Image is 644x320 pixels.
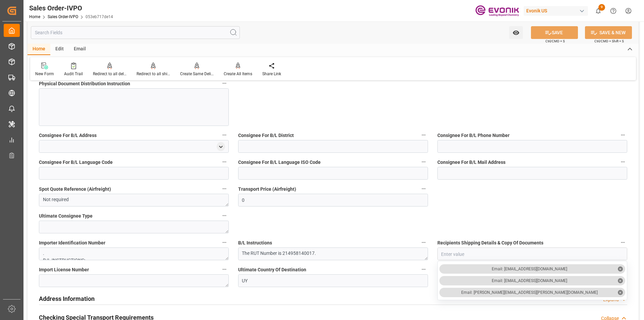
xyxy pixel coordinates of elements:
[29,14,40,19] a: Home
[31,26,240,39] input: Search Fields
[419,184,428,193] button: Transport Price (Airfreight)
[220,265,229,274] button: Import License Number
[238,132,294,139] span: Consignee For B/L District
[619,238,627,247] button: Recipients Shipping Details & Copy Of Documents
[39,80,130,87] span: Physical Document Distribution Instruction
[224,71,252,77] div: Create All Items
[39,294,95,303] h2: Address Information
[29,3,113,13] div: Sales Order-IVPO
[220,184,229,193] button: Spot Quote Reference (Airfreight)
[238,159,321,166] span: Consignee For B/L Language ISO Code
[238,266,306,273] span: Ultimate Country Of Destination
[606,3,621,18] button: Help Center
[461,289,598,295] div: Email: [PERSON_NAME][EMAIL_ADDRESS][PERSON_NAME][DOMAIN_NAME]
[220,79,229,88] button: Physical Document Distribution Instruction
[48,14,78,19] a: Sales Order-IVPO
[39,266,89,273] span: Import License Number
[28,44,50,55] div: Home
[619,131,627,139] button: Consignee For B/L Phone Number
[93,71,126,77] div: Redirect to all deliveries
[217,142,225,151] div: open menu
[64,71,83,77] div: Audit Trail
[524,6,588,16] div: Evonik US
[238,186,296,193] span: Transport Price (Airfreight)
[180,71,214,77] div: Create Same Delivery Date
[262,71,281,77] div: Share Link
[39,239,105,246] span: Importer Identification Number
[39,186,111,193] span: Spot Quote Reference (Airfreight)
[492,266,567,272] div: Email: [EMAIL_ADDRESS][DOMAIN_NAME]
[220,238,229,247] button: Importer Identification Number
[594,39,624,44] span: Ctrl/CMD + Shift + S
[419,238,428,247] button: B/L Instructions
[437,132,509,139] span: Consignee For B/L Phone Number
[492,278,567,284] div: Email: [EMAIL_ADDRESS][DOMAIN_NAME]
[585,26,632,39] button: SAVE & NEW
[39,194,229,207] textarea: Not required
[545,39,565,44] span: Ctrl/CMD + S
[475,5,519,17] img: Evonik-brand-mark-Deep-Purple-RGB.jpeg_1700498283.jpeg
[618,266,623,271] span: ✕
[50,44,69,55] div: Edit
[437,247,627,260] button: close menu
[238,239,272,246] span: B/L Instructions
[35,71,54,77] div: New Form
[39,247,229,260] textarea: . B/L INSTRUCTIONS: The RUT Number is 214958140017.
[39,132,97,139] span: Consignee For B/L Address
[220,157,229,166] button: Consignee For B/L Language Code
[509,26,523,39] button: open menu
[618,290,623,295] span: ✕
[39,159,113,166] span: Consignee For B/L Language Code
[220,131,229,139] button: Consignee For B/L Address
[419,131,428,139] button: Consignee For B/L District
[419,265,428,274] button: Ultimate Country Of Destination
[220,211,229,220] button: Ultimate Consignee Type
[137,71,170,77] div: Redirect to all shipments
[619,157,627,166] button: Consignee For B/L Mail Address
[524,4,591,17] button: Evonik US
[69,44,91,55] div: Email
[39,213,93,220] span: Ultimate Consignee Type
[591,3,606,18] button: show 9 new notifications
[238,247,428,260] textarea: The RUT Number is 214958140017.
[438,248,627,261] input: Enter value
[437,159,505,166] span: Consignee For B/L Mail Address
[437,239,543,246] span: Recipients Shipping Details & Copy Of Documents
[598,4,605,11] span: 9
[618,278,623,283] span: ✕
[419,157,428,166] button: Consignee For B/L Language ISO Code
[531,26,578,39] button: SAVE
